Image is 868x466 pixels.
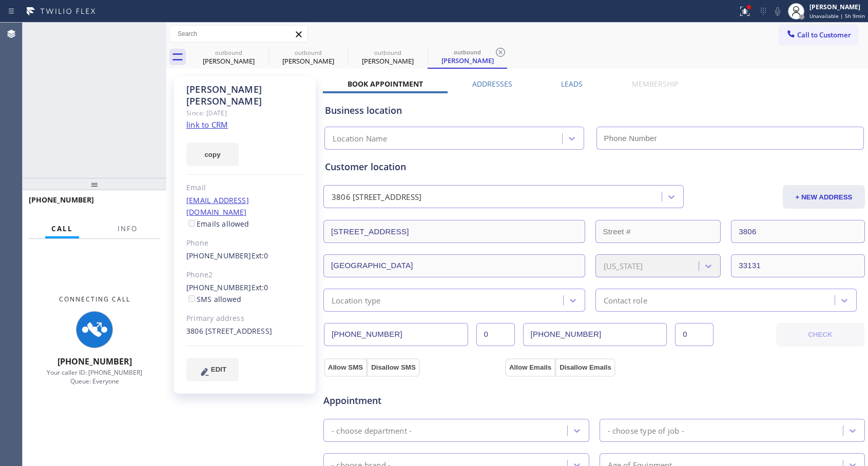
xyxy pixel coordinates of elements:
[523,323,667,346] input: Phone Number 2
[51,224,73,233] span: Call
[186,313,304,325] div: Primary address
[186,143,239,166] button: copy
[332,294,381,306] div: Location type
[429,56,506,65] div: [PERSON_NAME]
[797,30,851,39] span: Call to Customer
[632,79,678,89] label: Membership
[349,46,427,69] div: Brian Kulju
[555,358,615,377] button: Disallow Emails
[809,12,865,19] span: Unavailable | 5h 9min
[332,191,421,203] div: 3806 [STREET_ADDRESS]
[45,219,79,239] button: Call
[779,25,858,45] button: Call to Customer
[367,358,420,377] button: Disallow SMS
[323,394,503,408] span: Appointment
[429,48,506,56] div: outbound
[561,79,583,89] label: Leads
[731,220,865,243] input: Apt. #
[472,79,512,89] label: Addresses
[349,49,427,56] div: outbound
[186,119,228,130] a: link to CRM
[604,294,647,306] div: Contact role
[429,46,506,68] div: Brian Kulju
[186,294,241,304] label: SMS allowed
[186,195,249,217] a: [EMAIL_ADDRESS][DOMAIN_NAME]
[332,424,412,436] div: - choose department -
[186,84,304,107] div: [PERSON_NAME] [PERSON_NAME]
[608,424,684,436] div: - choose type of job -
[188,220,195,227] input: Emails allowed
[505,358,555,377] button: Allow Emails
[190,56,267,66] div: [PERSON_NAME]
[186,251,252,260] a: [PHONE_NUMBER]
[325,160,863,174] div: Customer location
[269,46,347,69] div: Rebecca Banayan
[29,195,94,205] span: [PHONE_NUMBER]
[324,358,367,377] button: Allow SMS
[596,127,864,150] input: Phone Number
[269,49,347,56] div: outbound
[324,323,468,346] input: Phone Number
[211,366,226,373] span: EDIT
[269,56,347,66] div: [PERSON_NAME]
[186,182,304,194] div: Email
[59,295,130,303] span: Connecting Call
[783,185,865,209] button: + NEW ADDRESS
[476,323,515,346] input: Ext.
[186,282,252,292] a: [PHONE_NUMBER]
[323,220,585,243] input: Address
[57,356,132,367] span: [PHONE_NUMBER]
[111,219,144,239] button: Info
[349,56,427,66] div: [PERSON_NAME]
[186,358,239,381] button: EDIT
[186,269,304,281] div: Phone2
[675,323,713,346] input: Ext. 2
[323,254,585,277] input: City
[325,104,863,117] div: Business location
[333,133,388,145] div: Location Name
[170,26,307,42] input: Search
[776,323,864,347] button: CHECK
[731,254,865,277] input: ZIP
[188,295,195,302] input: SMS allowed
[186,107,304,119] div: Since: [DATE]
[47,368,142,386] span: Your caller ID: [PHONE_NUMBER] Queue: Everyone
[252,282,268,292] span: Ext: 0
[118,224,138,233] span: Info
[186,326,304,337] div: 3806 [STREET_ADDRESS]
[190,49,267,56] div: outbound
[770,4,785,18] button: Mute
[252,251,268,260] span: Ext: 0
[595,220,721,243] input: Street #
[348,79,423,89] label: Book Appointment
[809,3,865,11] div: [PERSON_NAME]
[186,237,304,249] div: Phone
[186,219,249,229] label: Emails allowed
[190,46,267,69] div: Rebecca Banayan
